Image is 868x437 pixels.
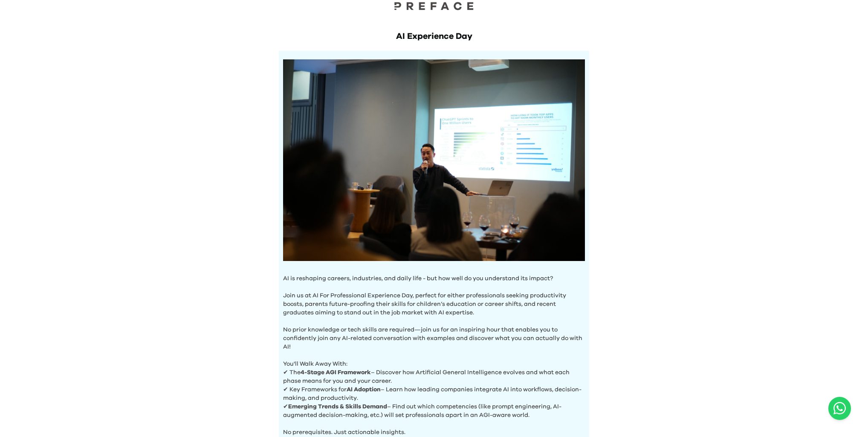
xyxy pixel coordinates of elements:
[283,317,585,351] p: No prior knowledge or tech skills are required—join us for an inspiring hour that enables you to ...
[283,59,585,261] img: Hero Image
[279,30,589,42] h1: AI Experience Day
[288,404,387,410] b: Emerging Trends & Skills Demand
[301,370,371,375] b: 4-Stage AGI Framework
[391,1,477,10] img: Preface Logo
[828,397,851,420] button: Open WhatsApp chat
[283,274,585,283] p: AI is reshaping careers, industries, and daily life - but how well do you understand its impact?
[283,402,585,419] p: ✔ – Find out which competencies (like prompt engineering, AI-augmented decision-making, etc.) wil...
[828,397,851,420] a: Chat with us on WhatsApp
[283,419,585,437] p: No prerequisites. Just actionable insights.
[391,1,477,13] a: Preface Logo
[283,368,585,385] p: ✔ The – Discover how Artificial General Intelligence evolves and what each phase means for you an...
[283,283,585,317] p: Join us at AI For Professional Experience Day, perfect for either professionals seeking productiv...
[283,351,585,368] p: You'll Walk Away With:
[283,385,585,402] p: ✔ Key Frameworks for – Learn how leading companies integrate AI into workflows, decision-making, ...
[347,387,381,393] b: AI Adoption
